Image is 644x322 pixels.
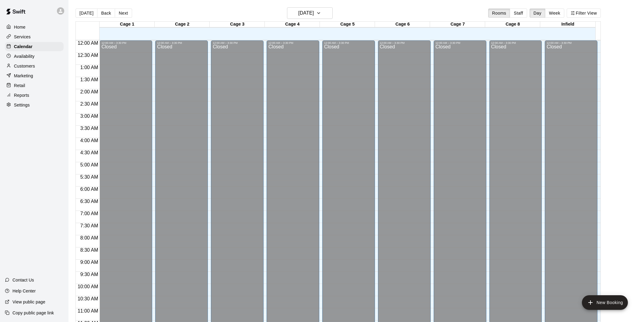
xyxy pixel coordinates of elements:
[268,41,317,44] div: 12:00 AM – 3:30 PM
[12,310,54,316] p: Copy public page link
[5,100,64,110] a: Settings
[14,63,35,69] p: Customers
[97,9,115,18] button: Back
[510,9,527,18] button: Staff
[547,41,596,44] div: 12:00 AM – 3:30 PM
[79,126,100,131] span: 3:30 AM
[320,22,375,27] div: Cage 5
[79,235,100,240] span: 8:00 AM
[79,174,100,180] span: 5:30 AM
[14,34,31,40] p: Services
[14,44,33,50] p: Calendar
[5,61,64,71] a: Customers
[287,7,333,19] button: [DATE]
[79,260,100,265] span: 9:00 AM
[75,9,97,18] button: [DATE]
[14,53,35,59] p: Availability
[79,162,100,167] span: 5:00 AM
[5,71,64,80] a: Marketing
[101,41,150,44] div: 12:00 AM – 3:30 PM
[298,9,314,17] h6: [DATE]
[265,22,320,27] div: Cage 4
[155,22,210,27] div: Cage 2
[76,40,100,46] span: 12:00 AM
[5,32,64,41] a: Services
[79,89,100,94] span: 2:00 AM
[485,22,540,27] div: Cage 8
[545,9,564,18] button: Week
[5,81,64,90] a: Retail
[380,41,429,44] div: 12:00 AM – 3:30 PM
[5,42,64,51] a: Calendar
[5,52,64,61] a: Availability
[100,22,155,27] div: Cage 1
[530,9,545,18] button: Day
[375,22,430,27] div: Cage 6
[213,41,262,44] div: 12:00 AM – 3:30 PM
[79,211,100,216] span: 7:00 AM
[115,9,132,18] button: Next
[491,41,540,44] div: 12:00 AM – 3:30 PM
[540,22,595,27] div: Infield
[14,92,29,98] p: Reports
[157,41,206,44] div: 12:00 AM – 3:30 PM
[14,24,26,30] p: Home
[76,308,100,313] span: 11:00 AM
[430,22,485,27] div: Cage 7
[488,9,510,18] button: Rooms
[79,187,100,192] span: 6:00 AM
[12,299,45,305] p: View public page
[76,284,100,289] span: 10:00 AM
[76,53,100,58] span: 12:30 AM
[79,272,100,277] span: 9:30 AM
[567,9,601,18] button: Filter View
[79,247,100,253] span: 8:30 AM
[79,199,100,204] span: 6:30 AM
[12,288,36,294] p: Help Center
[79,223,100,228] span: 7:30 AM
[79,150,100,155] span: 4:30 AM
[324,41,373,44] div: 12:00 AM – 3:30 PM
[14,73,33,79] p: Marketing
[12,277,34,283] p: Contact Us
[5,91,64,100] a: Reports
[14,82,25,89] p: Retail
[79,77,100,82] span: 1:30 AM
[14,102,30,108] p: Settings
[76,296,100,301] span: 10:30 AM
[79,114,100,119] span: 3:00 AM
[5,23,64,32] a: Home
[79,138,100,143] span: 4:00 AM
[79,101,100,107] span: 2:30 AM
[210,22,265,27] div: Cage 3
[436,41,485,44] div: 12:00 AM – 3:30 PM
[582,295,628,310] button: add
[79,65,100,70] span: 1:00 AM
